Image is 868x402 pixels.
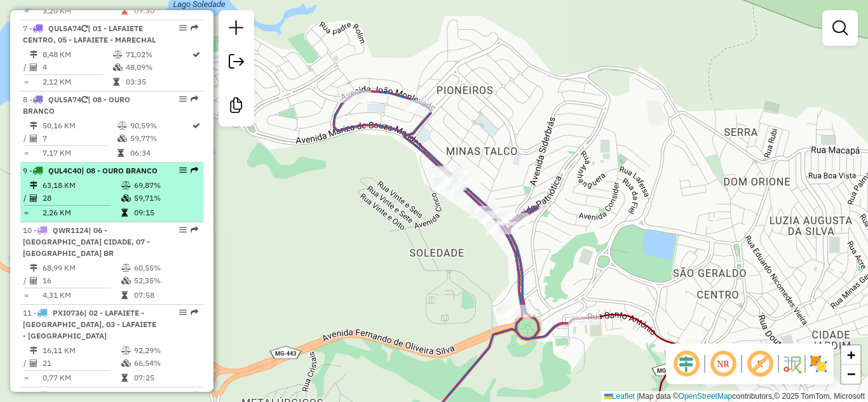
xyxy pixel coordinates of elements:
i: Distância Total [30,51,37,58]
em: Opções [179,24,187,32]
i: Distância Total [30,182,37,189]
span: | 08 - OURO BRANCO [23,95,130,116]
i: Veículo já utilizado nesta sessão [81,25,88,32]
td: 90,59% [130,119,191,132]
i: Distância Total [30,264,37,272]
td: 3,20 KM [42,4,121,17]
em: Rota exportada [191,226,198,234]
td: 03:35 [125,76,191,88]
td: 2,26 KM [42,206,121,219]
span: 9 - [23,166,158,175]
i: % de utilização do peso [121,182,131,189]
i: Tempo total em rota [121,291,128,299]
span: 7 - [23,23,156,44]
td: 07:25 [133,372,198,384]
td: = [23,4,29,17]
span: QUL5A74 [48,95,81,104]
img: Fluxo de ruas [782,354,802,374]
td: 0,77 KM [42,372,121,384]
span: Ocultar NR [708,349,738,379]
td: 69,87% [133,179,198,192]
td: 7,17 KM [42,147,117,159]
em: Rota exportada [191,309,198,316]
td: 52,35% [133,274,198,287]
i: Rota otimizada [193,51,200,58]
td: 60,55% [133,262,198,274]
td: 66,54% [133,357,198,370]
span: 10 - [23,225,150,258]
a: Exibir filtros [827,15,853,41]
td: / [23,61,29,74]
a: Zoom in [841,345,860,365]
td: 16 [42,274,121,287]
td: 59,77% [130,132,191,145]
i: Total de Atividades [30,135,37,142]
td: / [23,132,29,145]
i: Rota otimizada [193,122,200,130]
i: Total de Atividades [30,194,37,202]
span: − [847,366,855,382]
i: Tempo total em rota [113,78,119,86]
td: 28 [42,192,121,204]
i: Veículo já utilizado nesta sessão [86,392,92,399]
td: 48,09% [125,61,191,74]
span: | 02 - LAFAIETE - [GEOGRAPHIC_DATA], 03 - LAFAIETE - [GEOGRAPHIC_DATA] [23,308,156,340]
i: Tempo total em rota [121,209,128,217]
span: Exibir rótulo [745,349,775,379]
em: Rota exportada [191,24,198,32]
img: Exibir/Ocultar setores [808,354,829,374]
a: OpenStreetMap [679,392,733,401]
td: = [23,147,29,159]
td: 21 [42,357,121,370]
i: % de utilização do peso [121,347,131,354]
i: Total de Atividades [30,359,37,367]
td: 92,29% [133,344,198,357]
i: Distância Total [30,122,37,130]
em: Opções [179,391,187,399]
em: Opções [179,166,187,174]
span: | 08 - OURO BRANCO [81,166,158,175]
i: Total de Atividades [30,277,37,285]
i: % de utilização da cubagem [121,359,131,367]
em: Opções [179,95,187,103]
span: | [637,392,639,401]
span: + [847,347,855,363]
td: 07:58 [133,289,198,302]
span: Ocultar deslocamento [671,349,702,379]
span: SGJ6A38 [53,391,86,400]
td: = [23,289,29,302]
em: Opções [179,226,187,234]
td: = [23,206,29,219]
td: 09:30 [133,4,198,17]
td: 71,02% [125,48,191,61]
td: / [23,192,29,204]
span: QUL4C40 [48,166,81,175]
em: Opções [179,309,187,316]
a: Leaflet [604,392,635,401]
a: Criar modelo [224,93,249,121]
em: Rota exportada [191,391,198,399]
i: % de utilização do peso [113,51,123,58]
td: 7 [42,132,117,145]
td: 8,48 KM [42,48,112,61]
td: 09:15 [133,206,198,219]
td: 16,11 KM [42,344,121,357]
em: Rota exportada [191,166,198,174]
a: Nova sessão e pesquisa [224,15,249,44]
td: 4,31 KM [42,289,121,302]
span: 11 - [23,308,156,340]
i: % de utilização da cubagem [118,135,127,142]
td: 63,18 KM [42,179,121,192]
em: Rota exportada [191,95,198,103]
i: % de utilização do peso [121,264,131,272]
i: Total de Atividades [30,64,37,71]
span: 8 - [23,95,130,116]
a: Exportar sessão [224,49,249,77]
td: 68,99 KM [42,262,121,274]
i: Tempo total em rota [121,374,128,382]
td: 06:34 [130,147,191,159]
i: % de utilização do peso [118,122,127,130]
span: | 01 - LAFAIETE CENTRO, 05 - LAFAIETE - MARECHAL [23,23,156,44]
td: = [23,76,29,88]
a: Zoom out [841,365,860,384]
